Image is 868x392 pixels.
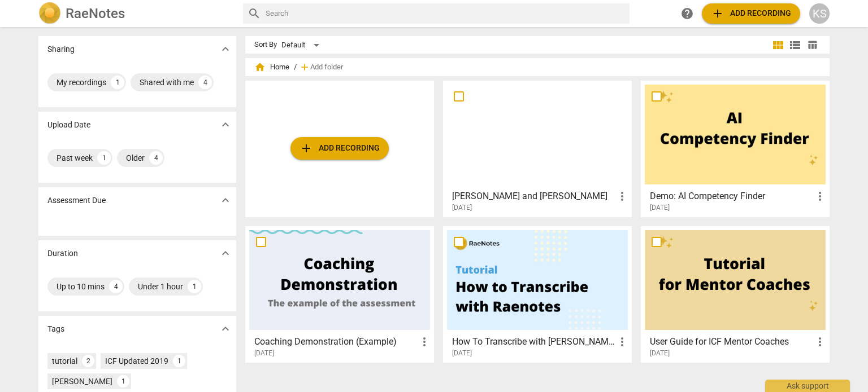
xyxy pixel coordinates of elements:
[219,322,232,336] span: expand_more
[645,230,826,358] a: User Guide for ICF Mentor Coaches[DATE]
[418,335,431,349] span: more_vert
[645,85,826,212] a: Demo: AI Competency Finder[DATE]
[117,375,129,387] div: 1
[770,37,787,54] button: Tile view
[281,36,323,54] div: Default
[188,280,201,293] div: 1
[57,281,105,292] div: Up to 10 mins
[57,77,106,88] div: My recordings
[452,203,472,213] span: [DATE]
[47,195,106,206] p: Assessment Due
[219,246,232,260] span: expand_more
[254,61,266,73] span: home
[804,37,821,54] button: Table view
[650,335,813,349] h3: User Guide for ICF Mentor Coaches
[38,2,61,25] img: Logo
[300,142,380,155] span: Add recording
[47,248,78,259] p: Duration
[807,39,818,50] span: table_chart
[266,5,625,23] input: Search
[702,3,800,24] button: Upload
[650,190,813,203] h3: Demo: AI Competency Finder
[52,355,77,367] div: tutorial
[57,152,93,164] div: Past week
[680,7,694,20] span: help
[677,3,697,24] a: Help
[82,355,94,367] div: 2
[66,6,125,21] h2: RaeNotes
[765,380,850,392] div: Ask support
[299,61,310,73] span: add
[447,230,628,358] a: How To Transcribe with [PERSON_NAME][DATE]
[290,137,389,160] button: Upload
[452,349,472,358] span: [DATE]
[788,38,802,52] span: view_list
[149,151,163,165] div: 4
[52,376,112,387] div: [PERSON_NAME]
[140,77,194,88] div: Shared with me
[219,193,232,207] span: expand_more
[452,190,615,203] h3: Christine and Kerry
[217,320,234,337] button: Show more
[813,335,827,349] span: more_vert
[97,151,111,165] div: 1
[254,349,274,358] span: [DATE]
[248,7,261,20] span: search
[615,190,629,203] span: more_vert
[787,37,804,54] button: List view
[217,116,234,133] button: Show more
[217,41,234,58] button: Show more
[300,142,313,155] span: add
[813,190,827,203] span: more_vert
[126,152,145,164] div: Older
[217,245,234,262] button: Show more
[198,76,212,89] div: 4
[809,3,830,24] button: KS
[111,76,124,89] div: 1
[711,7,791,20] span: Add recording
[138,281,183,292] div: Under 1 hour
[650,203,670,213] span: [DATE]
[711,7,724,20] span: add
[47,43,75,55] p: Sharing
[771,38,785,52] span: view_module
[294,63,297,72] span: /
[249,230,430,358] a: Coaching Demonstration (Example)[DATE]
[254,335,418,349] h3: Coaching Demonstration (Example)
[310,63,343,72] span: Add folder
[47,323,64,335] p: Tags
[173,355,185,367] div: 1
[254,61,289,73] span: Home
[615,335,629,349] span: more_vert
[105,355,168,367] div: ICF Updated 2019
[650,349,670,358] span: [DATE]
[254,41,277,49] div: Sort By
[219,42,232,56] span: expand_more
[109,280,123,293] div: 4
[219,118,232,131] span: expand_more
[452,335,615,349] h3: How To Transcribe with RaeNotes
[217,192,234,209] button: Show more
[447,85,628,212] a: [PERSON_NAME] and [PERSON_NAME][DATE]
[47,119,90,131] p: Upload Date
[38,2,234,25] a: LogoRaeNotes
